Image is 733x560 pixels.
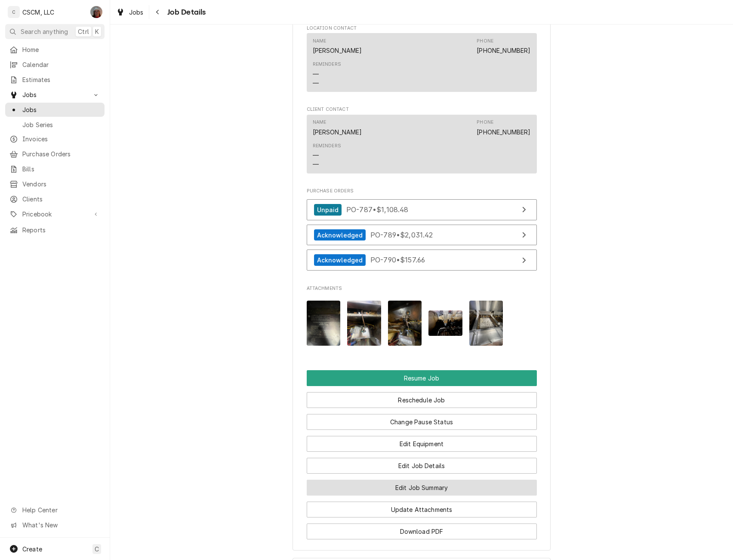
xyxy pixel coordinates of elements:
div: [PERSON_NAME] [313,128,362,137]
button: Change Pause Status [307,414,537,430]
a: [PHONE_NUMBER] [477,128,530,136]
a: Go to Help Center [5,503,105,517]
span: PO-790 • $157.66 [370,256,425,264]
div: Name [313,38,362,55]
div: Button Group Row [307,517,537,539]
div: Phone [477,119,530,136]
a: View Purchase Order [307,199,537,220]
a: View Purchase Order [307,225,537,246]
div: C [8,6,20,18]
div: Name [313,119,326,126]
img: N0lCGWQLucpri51ZHCQA [469,301,503,346]
div: Button Group Row [307,452,537,474]
div: Location Contact [307,25,537,96]
span: Reports [22,225,100,234]
div: Acknowledged [314,229,366,241]
div: CSCM, LLC [22,8,54,17]
span: Job Series [22,120,100,129]
div: Dena Vecchetti's Avatar [90,6,102,18]
span: Search anything [21,27,68,36]
div: Unpaid [314,204,342,216]
div: Reminders [313,143,341,169]
div: Phone [477,38,493,45]
div: Button Group Row [307,496,537,517]
span: Jobs [22,90,87,99]
div: Reminders [313,61,341,68]
button: Edit Equipment [307,436,537,452]
a: Calendar [5,58,105,72]
div: Button Group Row [307,386,537,408]
a: Bills [5,162,105,176]
span: Vendors [22,180,100,189]
div: Button Group Row [307,474,537,496]
span: Create [22,545,42,553]
span: PO-789 • $2,031.42 [370,231,433,239]
span: Estimates [22,75,100,84]
button: Download PDF [307,523,537,539]
div: — [313,79,319,88]
a: Invoices [5,132,105,146]
a: [PHONE_NUMBER] [477,47,530,54]
a: Clients [5,192,105,206]
a: Go to What's New [5,518,105,532]
a: Vendors [5,177,105,191]
span: Jobs [129,8,144,17]
a: Go to Pricebook [5,207,105,221]
span: PO-787 • $1,108.48 [346,205,409,214]
button: Resume Job [307,370,537,386]
a: View Purchase Order [307,250,537,271]
img: CWmaneTzScWhXcAC1JjT [307,301,341,346]
span: Jobs [22,105,100,114]
span: Attachments [307,285,537,292]
div: Button Group Row [307,370,537,386]
span: Invoices [22,134,100,143]
div: Button Group Row [307,408,537,430]
span: Pricebook [22,210,87,219]
div: Name [313,119,362,136]
a: Purchase Orders [5,147,105,161]
span: Ctrl [78,27,89,36]
span: Purchase Orders [307,188,537,195]
span: Calendar [22,60,100,69]
span: Home [22,45,100,54]
span: C [95,545,99,554]
div: — [313,160,319,169]
button: Edit Job Details [307,458,537,474]
span: Job Details [165,6,206,18]
div: Purchase Orders [307,188,537,275]
a: Go to Jobs [5,88,105,102]
div: Name [313,38,326,45]
a: Jobs [5,103,105,117]
div: Attachments [307,285,537,352]
span: Bills [22,164,100,173]
a: Estimates [5,73,105,87]
div: DV [90,6,102,18]
div: Acknowledged [314,254,366,266]
img: iiIAHcdhRIi54PtKQCLl [428,310,462,336]
button: Edit Job Summary [307,480,537,496]
div: — [313,70,319,79]
div: Phone [477,119,493,126]
div: Contact [307,33,537,92]
img: UTBF9a3ITTi8On0r0kLR [347,301,381,346]
div: Contact [307,115,537,173]
a: Job Series [5,118,105,132]
div: — [313,151,319,160]
div: Client Contact [307,106,537,177]
div: Reminders [313,143,341,149]
div: Reminders [313,61,341,87]
button: Search anythingCtrlK [5,24,105,39]
span: Purchase Orders [22,149,100,158]
button: Update Attachments [307,502,537,517]
img: UnoivII6QMCFvjbAfWwo [388,301,422,346]
button: Navigate back [151,5,165,19]
span: What's New [22,520,99,530]
span: K [95,27,99,36]
div: Button Group Row [307,430,537,452]
span: Client Contact [307,106,537,113]
a: Reports [5,223,105,237]
div: Client Contact List [307,115,537,177]
button: Reschedule Job [307,392,537,408]
div: Button Group [307,370,537,539]
div: Location Contact List [307,33,537,96]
